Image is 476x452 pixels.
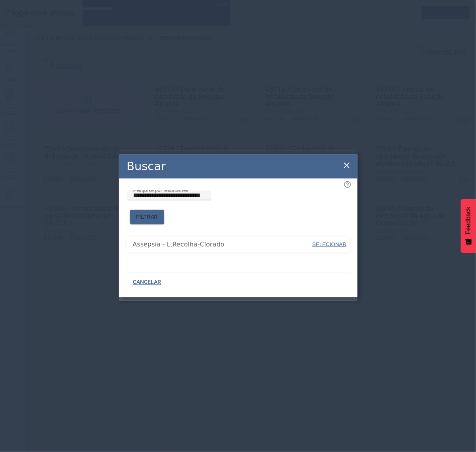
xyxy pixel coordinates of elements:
span: Feedback [465,207,472,235]
button: CANCELAR [127,275,168,289]
span: Assepsia - L.Recolha-Clorado [133,240,312,249]
span: SELECIONAR [313,241,347,247]
span: CANCELAR [133,278,161,286]
span: FILTRAR [136,213,158,221]
button: Feedback - Mostrar pesquisa [461,199,476,253]
mat-label: Pesquise por resultantes [133,187,188,193]
button: SELECIONAR [311,237,347,252]
h2: Buscar [127,158,166,175]
button: FILTRAR [130,210,165,224]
